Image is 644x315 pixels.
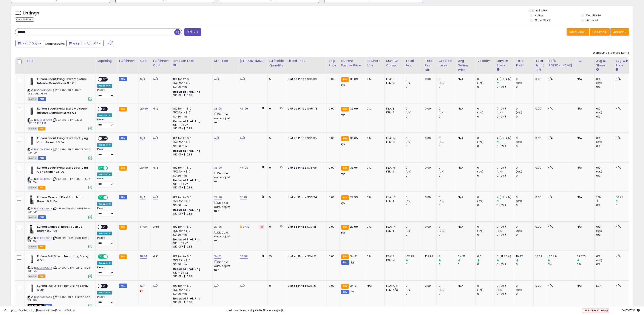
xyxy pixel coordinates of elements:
div: 0.00 [425,136,434,140]
div: 0 (0%) [497,115,514,119]
div: 0 [477,166,495,170]
b: Reduced Prof. Rng. [173,149,201,153]
img: 315cWa7ZHEL._SL40_.jpg [28,284,36,293]
a: N/A [153,284,158,288]
label: Out of Stock [535,18,551,22]
div: FBA: 17 [386,195,400,199]
div: 0 [269,107,283,111]
div: N/A [577,77,591,81]
div: N/A [458,77,472,81]
div: N/A [616,77,630,81]
div: Listed Price [288,59,325,63]
div: ASIN: [28,107,92,130]
span: 36.09 [350,77,358,81]
label: Archived [586,18,598,22]
div: 8% for <= $10 [173,195,209,199]
div: Fulfillment [119,59,136,63]
a: B0DHLFVQZR [36,118,52,122]
div: 0% [596,166,614,170]
a: B0DHJD763B [36,177,52,181]
div: 0 [516,144,533,148]
img: 31+V0iRZhwL._SL40_.jpg [28,225,36,234]
span: ON [98,166,103,170]
div: $10.01 - $10.83 [173,186,209,190]
div: 0.00 [535,166,542,170]
div: $10 - $11.72 [173,182,209,186]
small: Days In Stock. [497,68,499,72]
label: Active [535,14,543,17]
a: N/A [240,136,245,140]
small: (0%) [406,111,412,114]
div: 0 (0%) [497,144,514,148]
span: All listings currently available for purchase on Amazon [28,186,37,190]
span: Last 7 Days [22,41,39,45]
div: 4 (57.14%) [497,77,514,81]
small: FBA [341,107,349,111]
div: 15% for > $10 [173,111,209,114]
div: $0.30 min [173,85,209,89]
b: Reduced Prof. Rng. [173,119,201,123]
a: 33.81 [240,195,247,199]
small: Avg BB Share. [596,68,599,72]
span: Compared to: [45,42,65,46]
span: | SKU: BPC-EFRA-BEBC-9D5OZ-1CT-FBA [28,177,91,184]
a: 38.08 [214,107,222,111]
small: (0%) [596,170,602,173]
a: 20.60 [140,107,148,111]
div: 4.15 [153,166,168,170]
div: $0.30 min [173,174,209,178]
a: N/A [214,136,219,140]
small: (0%) [516,111,522,114]
div: $36.05 [288,136,323,140]
div: $30.24 [288,195,323,199]
div: ASIN: [28,195,92,218]
div: 4.15 [153,107,168,111]
span: OFF [102,137,109,140]
span: OFF [107,166,114,170]
div: Fulfillable Quantity [269,59,284,68]
div: $10.01 - $10.83 [173,153,209,157]
img: 315cWa7ZHEL._SL40_.jpg [28,254,36,263]
div: 0 (0%) [497,166,514,170]
div: 0 [477,136,495,140]
a: N/A [140,136,145,140]
div: Min Price [214,59,236,63]
button: Last 7 Days [15,40,44,47]
div: $36.09 [288,77,323,81]
button: Columns [590,28,610,36]
small: (0%) [406,81,412,85]
small: (0%) [439,140,445,144]
div: 0 (0%) [497,107,514,111]
div: 0 [516,174,533,178]
b: Listed Price: [288,195,307,199]
span: | SKU: BPC-EFRA-BEMIC-9D5OZ-1CT-FBA [28,118,83,125]
div: Avg BB Share [596,59,612,68]
a: 44.99 [240,166,248,170]
div: N/A [458,166,472,170]
div: $0.30 min [173,115,209,119]
div: Preset: [97,118,114,128]
div: Total Rev. Diff. [425,59,435,72]
div: $10.01 - $10.83 [173,127,209,130]
small: (0%) [439,81,445,85]
div: Preset: [97,177,114,187]
small: (0%) [596,140,602,144]
small: FBA [341,136,349,141]
div: 0 (0%) [497,174,514,178]
a: 20.60 [140,166,148,170]
a: N/A [240,284,245,288]
div: 0.00 [425,77,434,81]
div: 0 [477,174,495,178]
small: (0%) [477,111,483,114]
div: Displaying 1 to 8 of 8 items [593,51,629,55]
small: (0%) [439,170,445,173]
div: ROI [577,59,593,63]
div: 0 [516,85,533,89]
a: B0DHFP26P3 [36,296,52,299]
div: 0 [406,144,423,148]
a: 29.90 [214,195,222,199]
div: Days In Stock [497,59,512,68]
span: OFF [102,107,109,111]
small: (0%) [477,170,483,173]
small: FBA [341,77,349,82]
